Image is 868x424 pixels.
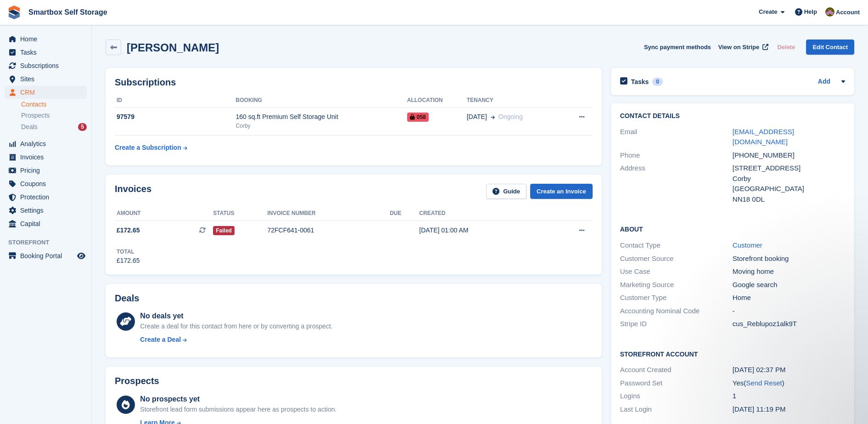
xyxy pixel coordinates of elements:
span: Coupons [20,177,75,190]
a: menu [5,137,87,150]
span: Ongoing [498,113,523,120]
div: Contact Type [620,240,733,251]
a: menu [5,191,87,204]
div: £172.65 [117,256,140,266]
button: Delete [773,40,799,55]
div: Create a deal for this contact from here or by converting a prospect. [140,322,332,331]
span: Settings [20,204,75,217]
a: Contacts [21,100,87,109]
div: No prospects yet [140,394,336,405]
a: Create a Deal [140,335,332,345]
h2: About [620,224,845,233]
span: Capital [20,217,75,230]
a: Create a Subscription [115,139,187,156]
h2: Deals [115,293,139,304]
div: Moving home [733,266,845,277]
div: [GEOGRAPHIC_DATA] [733,184,845,194]
span: 058 [407,113,429,122]
a: Customer [733,241,762,249]
a: menu [5,33,87,45]
span: Protection [20,191,75,204]
a: Create an Invoice [530,184,593,199]
div: Last Login [620,404,733,415]
a: Guide [486,184,526,199]
span: Invoices [20,151,75,164]
a: menu [5,164,87,177]
th: Allocation [407,93,467,108]
span: Prospects [21,111,50,120]
div: Storefront lead form submissions appear here as prospects to action. [140,405,336,414]
div: Create a Subscription [115,143,181,153]
span: Sites [20,73,75,85]
a: menu [5,73,87,85]
a: menu [5,59,87,72]
div: Logins [620,391,733,401]
a: menu [5,46,87,59]
a: Smartbox Self Storage [25,5,111,20]
div: 160 sq.ft Premium Self Storage Unit [236,112,407,122]
a: Add [818,77,830,87]
div: 0 [652,78,663,86]
div: Phone [620,150,733,161]
span: Subscriptions [20,59,75,72]
div: Address [620,163,733,204]
a: menu [5,249,87,262]
div: Use Case [620,266,733,277]
th: Due [390,206,419,221]
div: Customer Type [620,293,733,303]
a: [EMAIL_ADDRESS][DOMAIN_NAME] [733,128,794,146]
a: Edit Contact [806,40,854,55]
div: 5 [78,123,87,131]
span: Home [20,33,75,45]
div: Corby [733,174,845,184]
div: Stripe ID [620,319,733,329]
span: £172.65 [117,226,140,235]
span: Deals [21,123,38,131]
a: menu [5,217,87,230]
a: menu [5,86,87,99]
span: CRM [20,86,75,99]
span: Booking Portal [20,249,75,262]
div: Accounting Nominal Code [620,306,733,317]
h2: Subscriptions [115,77,593,88]
span: Failed [213,226,235,235]
span: View on Stripe [718,43,759,52]
div: [DATE] 01:00 AM [419,226,543,235]
div: cus_Reblupoz1alk9T [733,319,845,329]
span: Tasks [20,46,75,59]
h2: Contact Details [620,113,845,120]
div: [STREET_ADDRESS] [733,163,845,174]
th: Amount [115,206,213,221]
div: Password Set [620,378,733,389]
h2: [PERSON_NAME] [127,41,219,54]
div: 72FCF641-0061 [267,226,390,235]
div: Storefront booking [733,254,845,264]
th: ID [115,93,236,108]
button: Sync payment methods [644,40,711,55]
h2: Tasks [631,78,649,86]
th: Created [419,206,543,221]
h2: Invoices [115,184,151,199]
img: stora-icon-8386f47178a22dfd0bd8f6a31ec36ba5ce8667c1dd55bd0f319d3a0aa187defe.svg [7,6,21,19]
div: Marketing Source [620,280,733,290]
div: NN18 0DL [733,194,845,205]
div: No deals yet [140,311,332,322]
a: Preview store [76,250,87,261]
img: Kayleigh Devlin [825,7,834,17]
div: Customer Source [620,254,733,264]
div: Home [733,293,845,303]
span: [DATE] [467,112,487,122]
a: menu [5,204,87,217]
th: Status [213,206,267,221]
div: Email [620,127,733,147]
div: Google search [733,280,845,290]
span: Help [804,7,817,17]
span: Pricing [20,164,75,177]
a: View on Stripe [715,40,770,55]
div: Create a Deal [140,335,181,345]
th: Booking [236,93,407,108]
div: Corby [236,122,407,130]
span: Analytics [20,137,75,150]
a: Prospects [21,111,87,120]
div: [PHONE_NUMBER] [733,150,845,161]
